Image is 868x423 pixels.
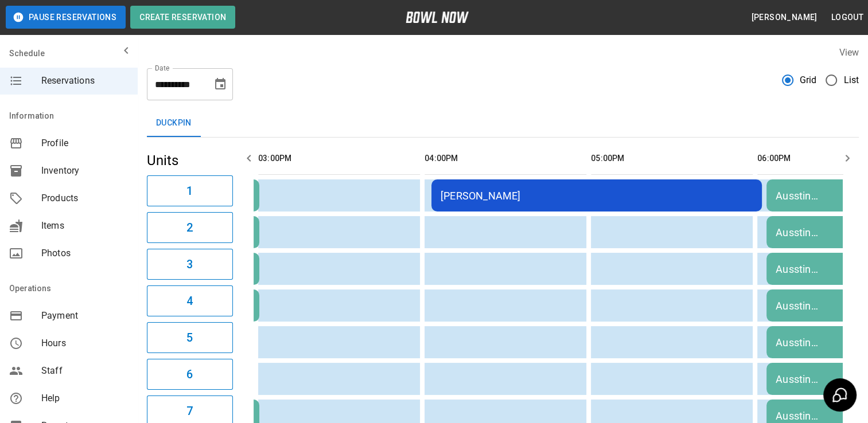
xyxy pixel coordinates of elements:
button: 4 [147,285,233,316]
button: 3 [147,249,233,280]
span: Grid [800,73,817,87]
h6: 1 [186,182,193,200]
span: Items [41,219,129,233]
div: [PERSON_NAME] [441,190,753,202]
h6: 3 [186,255,193,273]
span: List [843,73,859,87]
span: Profile [41,136,129,150]
label: View [839,47,859,58]
div: inventory tabs [147,109,859,137]
span: Inventory [41,164,129,178]
h6: 2 [186,218,193,237]
span: Help [41,391,129,405]
button: Choose date, selected date is Sep 20, 2025 [209,73,232,96]
button: Create Reservation [130,6,235,29]
span: Products [41,191,129,205]
button: [PERSON_NAME] [746,7,822,28]
h6: 6 [186,365,193,383]
span: Payment [41,309,129,323]
h6: 4 [186,292,193,310]
h6: 5 [186,328,193,347]
span: Photos [41,246,129,260]
span: Reservations [41,74,129,88]
button: 5 [147,322,233,353]
img: logo [406,11,469,23]
span: Hours [41,336,129,350]
button: Logout [827,7,868,28]
button: 6 [147,359,233,390]
button: Duckpin [147,109,201,137]
span: Staff [41,364,129,378]
button: Pause Reservations [6,6,126,29]
h5: Units [147,151,233,170]
button: 1 [147,175,233,206]
h6: 7 [186,402,193,420]
button: 2 [147,212,233,243]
